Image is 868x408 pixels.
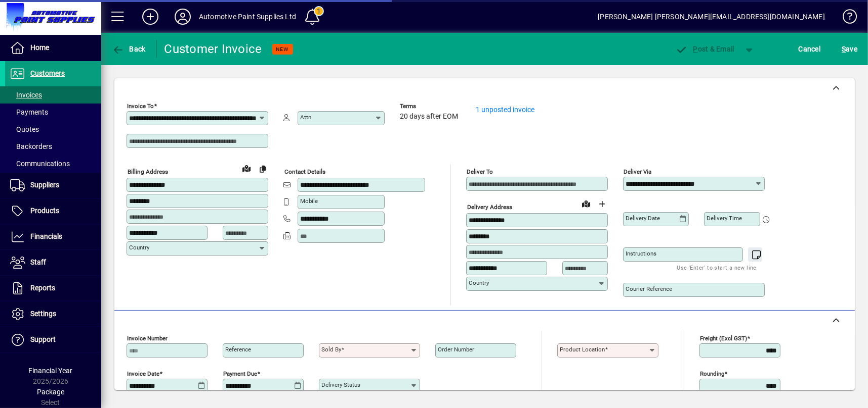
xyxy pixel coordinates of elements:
mat-label: Delivery status [321,381,360,388]
span: Financials [30,232,62,240]
mat-label: Sold by [321,346,341,353]
span: ave [842,41,857,57]
mat-label: Country [129,244,149,251]
button: Cancel [796,40,823,58]
mat-label: Invoice number [127,335,168,342]
a: Products [5,198,101,224]
mat-label: Courier Reference [626,285,672,292]
span: P [693,45,698,53]
span: Home [30,43,49,52]
span: Suppliers [30,181,59,189]
mat-label: Delivery time [707,215,742,222]
a: View on map [578,195,594,212]
a: Payments [5,104,101,121]
span: Customers [30,69,65,77]
span: S [842,45,846,53]
div: Customer Invoice [164,41,262,57]
span: Cancel [799,41,821,57]
span: Financial Year [29,367,73,375]
button: Profile [167,8,199,26]
a: Knowledge Base [835,2,855,35]
button: Save [839,40,860,58]
button: Back [109,40,148,58]
a: Quotes [5,121,101,138]
a: Suppliers [5,173,101,198]
span: Back [112,45,146,53]
a: Staff [5,250,101,275]
button: Add [134,8,167,26]
button: Post & Email [671,40,739,58]
mat-label: Invoice To [127,103,154,110]
mat-hint: Use 'Enter' to start a new line [677,262,757,273]
a: Support [5,327,101,352]
mat-label: Freight (excl GST) [700,335,747,342]
span: Payments [10,108,48,116]
span: Package [37,388,64,396]
span: Products [30,207,59,215]
mat-label: Mobile [300,197,318,205]
a: Communications [5,155,101,172]
mat-label: Invoice date [127,370,159,377]
span: Terms [400,103,461,110]
a: Home [5,35,101,61]
div: [PERSON_NAME] [PERSON_NAME][EMAIL_ADDRESS][DOMAIN_NAME] [598,9,825,25]
span: ost & Email [676,45,734,53]
span: Staff [30,258,46,266]
button: Choose address [594,196,610,212]
app-page-header-button: Back [101,40,157,58]
span: Quotes [10,125,39,133]
mat-label: Deliver To [467,168,493,175]
span: 20 days after EOM [400,113,458,121]
mat-label: Rounding [700,370,724,377]
span: Communications [10,160,70,168]
a: Reports [5,276,101,301]
span: Backorders [10,142,52,150]
span: Invoices [10,91,42,99]
a: Backorders [5,138,101,155]
mat-label: Order number [438,346,474,353]
a: Financials [5,224,101,249]
mat-label: Payment due [223,370,257,377]
a: Invoices [5,86,101,104]
button: Copy to Delivery address [255,161,271,177]
span: NEW [276,46,289,53]
span: Settings [30,310,56,318]
a: View on map [238,160,255,176]
mat-label: Instructions [626,250,656,257]
span: Support [30,335,56,343]
a: 1 unposted invoice [476,106,534,114]
div: Automotive Paint Supplies Ltd [199,9,296,25]
mat-label: Country [469,279,489,286]
mat-label: Attn [300,114,311,121]
mat-label: Delivery date [626,215,660,222]
mat-label: Reference [225,346,251,353]
span: Reports [30,284,55,292]
a: Settings [5,301,101,327]
mat-label: Deliver via [624,168,651,175]
mat-label: Product location [560,346,605,353]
